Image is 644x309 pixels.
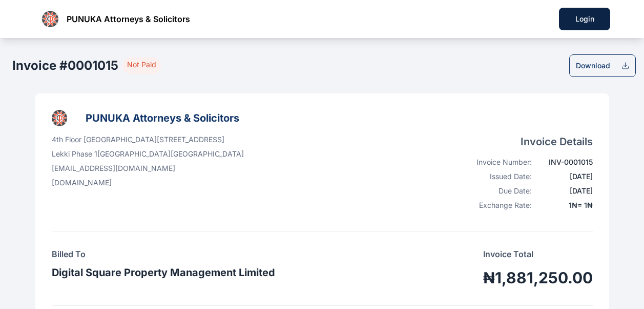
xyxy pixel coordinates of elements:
[465,157,532,167] div: Invoice Number:
[122,57,161,74] span: Not Paid
[52,178,244,188] p: [DOMAIN_NAME]
[538,186,593,196] div: [DATE]
[483,248,593,260] p: Invoice Total
[465,171,532,182] div: Issued Date:
[465,200,532,210] div: Exchange Rate:
[52,163,244,173] p: [EMAIL_ADDRESS][DOMAIN_NAME]
[538,171,593,182] div: [DATE]
[52,134,244,145] p: 4th Floor [GEOGRAPHIC_DATA][STREET_ADDRESS]
[576,61,610,71] div: Download
[538,157,593,167] div: INV-0001015
[575,14,594,24] div: Login
[86,110,239,126] h3: PUNUKA Attorneys & Solicitors
[42,11,58,27] img: businessLogo
[538,200,593,210] div: 1 ₦ = 1 ₦
[8,54,161,77] button: Invoice #0001015 Not Paid
[12,57,118,74] h2: Invoice # 0001015
[52,149,244,159] p: Lekki Phase 1 [GEOGRAPHIC_DATA] [GEOGRAPHIC_DATA]
[559,8,610,30] button: Login
[67,13,190,25] span: PUNUKA Attorneys & Solicitors
[52,110,67,126] img: businessLogo
[465,186,532,196] div: Due Date:
[465,134,593,149] h4: Invoice Details
[483,268,593,287] h1: ₦1,881,250.00
[52,264,275,281] h3: Digital Square Property Management Limited
[52,248,275,260] h4: Billed To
